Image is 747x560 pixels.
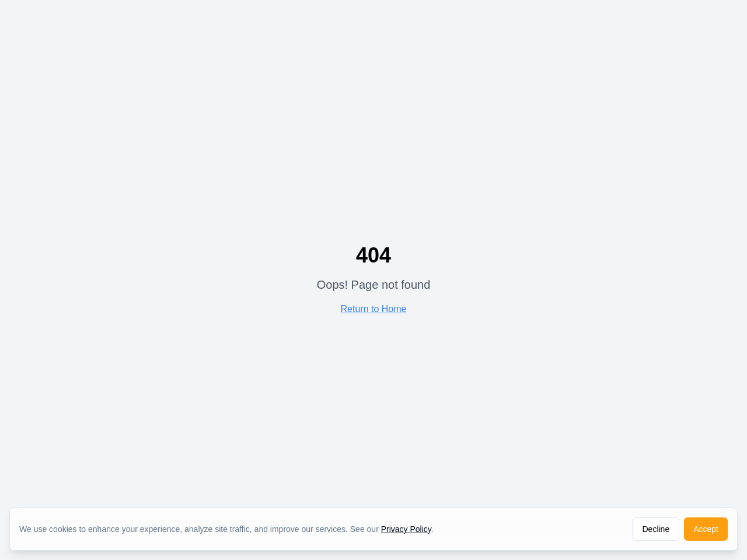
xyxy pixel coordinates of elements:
[632,517,679,541] button: Decline
[381,524,431,534] a: Privacy Policy
[317,276,431,293] p: Oops! Page not found
[19,523,443,535] div: We use cookies to enhance your experience, analyze site traffic, and improve our services. See our .
[317,244,431,267] h1: 404
[684,517,728,541] button: Accept
[341,304,407,314] a: Return to Home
